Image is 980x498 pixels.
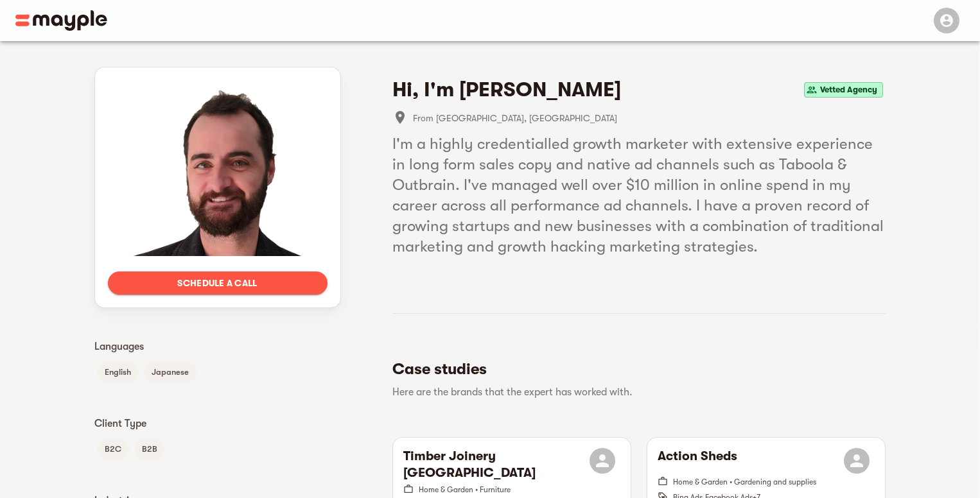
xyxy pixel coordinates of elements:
span: B2B [134,442,165,457]
h4: Hi, I'm [PERSON_NAME] [392,77,621,103]
h5: Case studies [392,359,875,379]
p: Languages [94,339,341,354]
p: Client Type [94,416,341,431]
h5: I'm a highly credentialled growth marketer with extensive experience in long form sales copy and ... [392,133,886,257]
span: Home & Garden • Gardening and supplies [673,477,816,486]
span: Japanese [144,365,197,380]
span: From [GEOGRAPHIC_DATA], [GEOGRAPHIC_DATA] [413,110,886,126]
button: Schedule a call [108,271,328,295]
span: B2C [97,442,129,457]
h6: Timber Joinery [GEOGRAPHIC_DATA] [403,448,590,481]
span: English [97,365,139,380]
h6: Action Sheds [658,448,737,474]
p: Here are the brands that the expert has worked with. [392,384,875,400]
span: Vetted Agency [815,82,882,98]
span: Schedule a call [118,275,317,291]
span: Menu [926,14,965,24]
span: Home & Garden • Furniture [419,485,511,494]
img: Main logo [15,10,107,31]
